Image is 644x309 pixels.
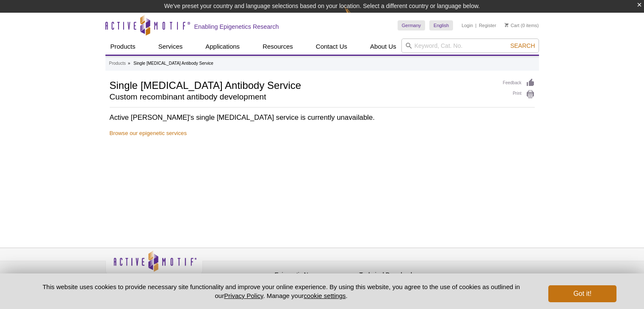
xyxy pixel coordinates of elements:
[257,39,298,55] a: Resources
[345,6,367,26] img: Change Here
[194,23,279,30] h2: Enabling Epigenetics Research
[304,292,345,299] button: cookie settings
[200,39,245,55] a: Applications
[505,23,509,27] img: Your Cart
[105,248,203,282] img: Active Motif,
[365,39,401,55] a: About Us
[503,78,535,88] a: Feedback
[429,20,453,30] a: English
[133,61,213,66] li: Single [MEDICAL_DATA] Antibody Service
[109,60,126,67] a: Products
[479,22,496,28] a: Register
[462,22,473,28] a: Login
[503,90,535,99] a: Print
[444,263,508,281] table: Click to Verify - This site chose Symantec SSL for secure e-commerce and confidential communicati...
[401,39,539,53] input: Keyword, Cat. No.
[110,93,495,101] h2: Custom recombinant antibody development
[311,39,352,55] a: Contact Us
[505,20,539,30] li: (0 items)
[110,113,535,123] h3: Active [PERSON_NAME]'s single [MEDICAL_DATA] service is currently unavailable.
[359,271,440,279] h4: Technical Downloads
[153,39,188,55] a: Services
[508,42,537,50] button: Search
[548,285,616,302] button: Got it!
[105,39,141,55] a: Products
[110,130,187,136] a: Browse our epigenetic services
[510,42,535,49] span: Search
[275,271,355,279] h4: Epigenetic News
[398,20,425,30] a: Germany
[128,61,130,66] li: »
[207,270,240,283] a: Privacy Policy
[224,292,263,299] a: Privacy Policy
[28,282,535,300] p: This website uses cookies to provide necessary site functionality and improve your online experie...
[475,20,477,30] li: |
[505,22,520,28] a: Cart
[110,78,495,91] h1: Single [MEDICAL_DATA] Antibody Service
